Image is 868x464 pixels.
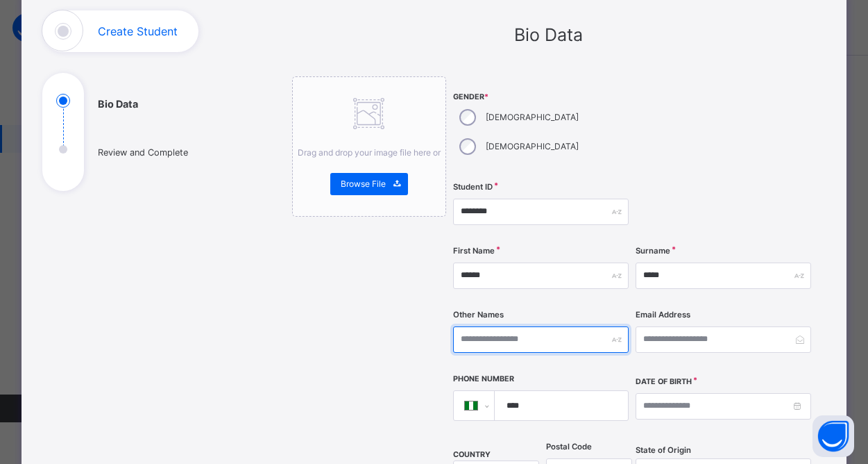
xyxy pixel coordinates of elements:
[812,415,854,457] button: Open asap
[98,26,178,37] h1: Create Student
[453,450,491,459] span: COUNTRY
[298,147,441,158] span: Drag and drop your image file here or
[341,178,386,190] span: Browse File
[453,245,495,257] label: First Name
[636,376,692,388] label: Date of Birth
[453,374,514,385] label: Phone Number
[292,76,446,217] div: Drag and drop your image file here orBrowse File
[453,309,504,321] label: Other Names
[636,245,670,257] label: Surname
[636,309,690,321] label: Email Address
[486,140,579,153] label: [DEMOGRAPHIC_DATA]
[453,92,629,103] span: Gender
[486,111,579,124] label: [DEMOGRAPHIC_DATA]
[453,181,493,193] label: Student ID
[514,24,583,45] span: Bio Data
[546,441,592,453] label: Postal Code
[636,445,691,456] span: State of Origin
